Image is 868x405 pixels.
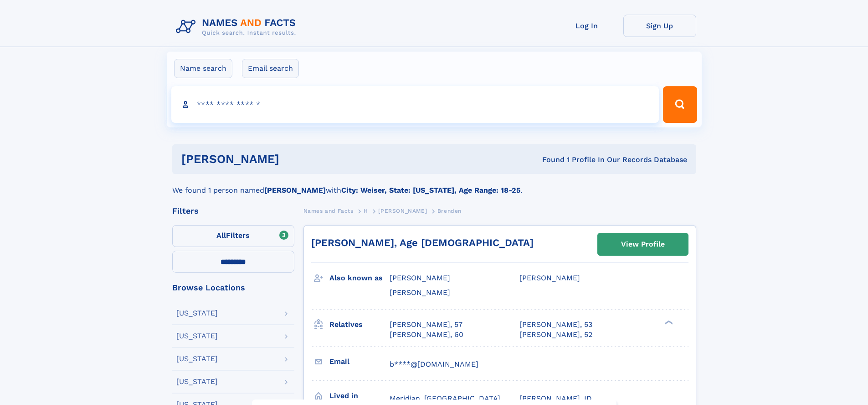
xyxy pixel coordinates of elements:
label: Name search [174,59,232,78]
h1: [PERSON_NAME] [181,153,411,165]
div: Found 1 Profile In Our Records Database [411,155,687,165]
button: Search Button [663,86,697,123]
b: City: Weiser, State: [US_STATE], Age Range: 18-25 [341,186,520,195]
span: Meridian, [GEOGRAPHIC_DATA] [390,394,500,403]
a: Sign Up [623,15,696,37]
span: [PERSON_NAME] [390,288,450,297]
a: [PERSON_NAME], 60 [390,330,463,340]
b: [PERSON_NAME] [264,186,326,195]
div: Filters [172,207,294,215]
a: [PERSON_NAME], Age [DEMOGRAPHIC_DATA] [311,237,534,248]
div: [US_STATE] [176,355,218,363]
div: Browse Locations [172,284,294,292]
a: Log In [550,15,623,37]
label: Filters [172,225,294,247]
a: View Profile [598,233,688,255]
span: [PERSON_NAME], ID [519,394,592,403]
div: View Profile [621,234,665,255]
a: [PERSON_NAME], 53 [519,320,592,330]
div: We found 1 person named with . [172,174,696,196]
img: Logo Names and Facts [172,15,303,39]
input: search input [171,86,659,123]
label: Email search [242,59,299,78]
a: [PERSON_NAME], 57 [390,320,462,330]
a: H [364,205,368,216]
h3: Email [329,354,390,369]
span: [PERSON_NAME] [519,274,580,282]
a: [PERSON_NAME] [378,205,427,216]
span: H [364,208,368,214]
h3: Lived in [329,388,390,404]
div: [US_STATE] [176,378,218,385]
div: [US_STATE] [176,310,218,317]
h3: Relatives [329,317,390,332]
h3: Also known as [329,270,390,286]
a: Names and Facts [303,205,354,216]
div: [US_STATE] [176,332,218,340]
span: All [216,231,226,240]
a: [PERSON_NAME], 52 [519,330,592,340]
span: Brenden [437,208,462,214]
div: ❯ [663,319,673,325]
span: [PERSON_NAME] [390,274,450,282]
span: [PERSON_NAME] [378,208,427,214]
